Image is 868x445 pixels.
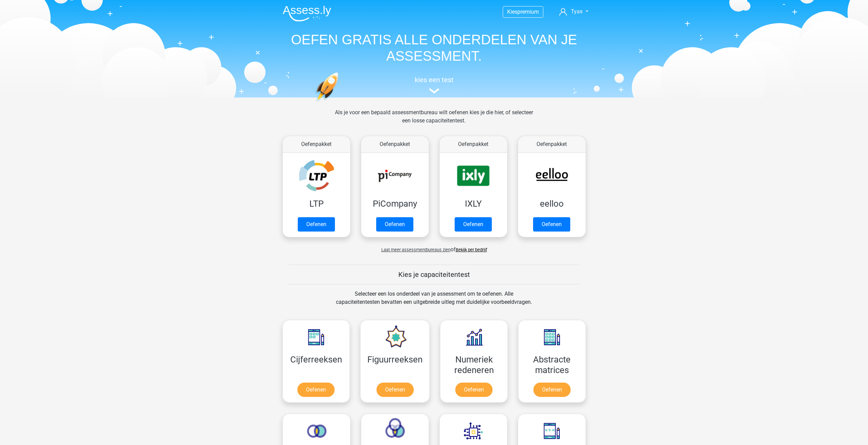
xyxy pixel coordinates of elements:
h5: kies een test [277,76,591,84]
a: Kiespremium [503,7,543,16]
span: premium [517,9,539,15]
img: oefenen [315,72,365,134]
a: Bekijk per bedrijf [456,247,487,252]
img: Assessly [283,5,331,21]
div: Als je voor een bepaald assessmentbureau wilt oefenen kies je die hier, of selecteer een losse ca... [329,108,539,133]
img: assessment [429,88,439,93]
a: Oefenen [298,217,335,232]
span: Tyas [571,8,583,15]
h1: OEFEN GRATIS ALLE ONDERDELEN VAN JE ASSESSMENT. [277,31,591,64]
h5: Kies je capaciteitentest [289,270,580,279]
div: of [277,240,591,254]
div: Selecteer een los onderdeel van je assessment om te oefenen. Alle capaciteitentesten bevatten een... [329,290,539,314]
span: Kies [507,9,517,15]
span: Laat meer assessmentbureaus zien [381,247,451,252]
a: kies een test [277,76,591,94]
a: Oefenen [455,383,492,397]
a: Oefenen [377,383,414,397]
a: Oefenen [533,217,570,232]
a: Oefenen [297,383,335,397]
a: Oefenen [455,217,492,232]
a: Oefenen [376,217,413,232]
a: Tyas [557,8,591,16]
a: Oefenen [533,383,571,397]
